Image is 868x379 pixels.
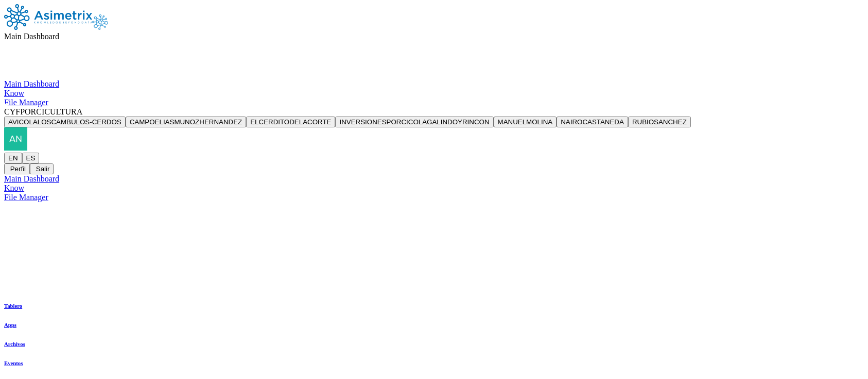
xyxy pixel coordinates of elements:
button: Perfil [4,163,30,174]
a: File Manager [4,98,864,107]
button: RUBIOSANCHEZ [628,117,691,127]
button: EN [4,153,22,163]
a: Know [4,89,864,98]
img: Asimetrix logo [92,14,108,30]
a: Main Dashboard [4,174,864,184]
a: Tablero [4,303,25,309]
a: Archivos [4,341,25,347]
a: Know [4,184,864,193]
button: ELCERDITODELACORTE [246,117,335,127]
button: INVERSIONESPORCICOLAGALINDOYRINCON [335,117,493,127]
button: Salir [30,163,54,174]
img: andres.arias@grupobios.co profile pic [4,127,27,151]
a: Main Dashboard [4,79,864,89]
img: Asimetrix logo [4,4,92,30]
button: AVICOLALOSCAMBULOS-CERDOS [4,117,126,127]
a: Apps [4,322,25,328]
a: File Manager [4,193,864,202]
button: MANUELMOLINA [494,117,557,127]
span: CYFPORCICULTURA [4,107,82,116]
button: ES [22,153,40,163]
span: Main Dashboard [4,32,59,41]
button: CAMPOELIASMUNOZHERNANDEZ [126,117,246,127]
button: NAIROCASTANEDA [557,117,628,127]
a: Eventos [4,360,25,366]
